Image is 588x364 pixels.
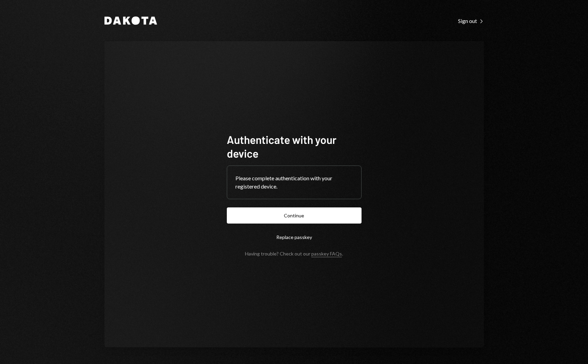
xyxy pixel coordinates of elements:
a: passkey FAQs [311,251,342,257]
div: Having trouble? Check out our . [245,251,343,257]
div: Please complete authentication with your registered device. [235,174,353,191]
h1: Authenticate with your device [227,133,362,160]
a: Sign out [458,17,484,24]
button: Continue [227,207,362,224]
button: Replace passkey [227,229,362,245]
div: Sign out [458,18,484,24]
